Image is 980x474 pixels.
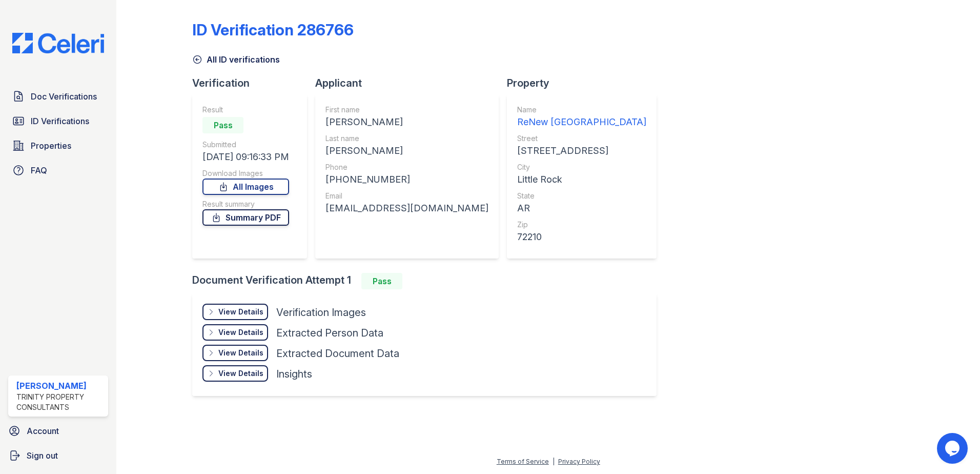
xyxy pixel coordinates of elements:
div: [PERSON_NAME] [325,115,488,129]
div: Verification Images [276,305,366,320]
span: Doc Verifications [31,90,97,103]
div: Document Verification Attempt 1 [192,273,665,289]
div: Email [325,191,488,201]
div: ReNew [GEOGRAPHIC_DATA] [517,115,646,129]
div: Result [202,105,289,115]
div: [PERSON_NAME] [325,144,488,158]
span: FAQ [31,164,47,176]
div: Last name [325,133,488,144]
div: Zip [517,220,646,230]
div: 72210 [517,230,646,244]
a: Doc Verifications [8,86,108,107]
div: Submitted [202,140,289,150]
div: First name [325,105,488,115]
div: Name [517,105,646,115]
div: | [553,458,555,465]
div: Extracted Person Data [276,326,383,340]
div: Property [507,76,665,90]
div: Pass [202,117,243,133]
img: CE_Logo_Blue-a8612792a0a2168367f1c8372b55b34899dd931a85d93a1a3d3e32e68fde9ad4.png [4,33,112,53]
div: Verification [192,76,315,90]
div: Applicant [315,76,507,90]
a: Terms of Service [497,458,549,465]
span: Properties [31,140,71,152]
div: ID Verification 286766 [192,21,354,39]
div: Little Rock [517,172,646,187]
div: City [517,162,646,172]
span: ID Verifications [31,115,89,127]
iframe: chat widget [937,433,970,464]
div: State [517,191,646,201]
a: Summary PDF [202,209,289,226]
div: View Details [218,307,263,317]
span: Account [27,425,59,437]
div: [EMAIL_ADDRESS][DOMAIN_NAME] [325,201,488,215]
a: Sign out [4,445,112,466]
span: Sign out [27,449,58,462]
a: FAQ [8,160,108,181]
a: ID Verifications [8,111,108,131]
div: Insights [276,367,312,381]
div: [PERSON_NAME] [16,380,104,392]
div: [DATE] 09:16:33 PM [202,150,289,164]
div: Extracted Document Data [276,346,399,361]
a: All ID verifications [192,53,280,66]
div: AR [517,201,646,215]
div: Result summary [202,199,289,209]
a: Properties [8,135,108,156]
div: Street [517,133,646,144]
div: View Details [218,348,263,358]
div: Download Images [202,168,289,179]
a: All Images [202,179,289,195]
a: Privacy Policy [558,458,600,465]
div: [STREET_ADDRESS] [517,144,646,158]
div: Trinity Property Consultants [16,392,104,412]
div: View Details [218,327,263,338]
a: Name ReNew [GEOGRAPHIC_DATA] [517,105,646,129]
div: Pass [361,273,402,289]
div: Phone [325,162,488,172]
div: [PHONE_NUMBER] [325,172,488,187]
a: Account [4,421,112,441]
div: View Details [218,368,263,379]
